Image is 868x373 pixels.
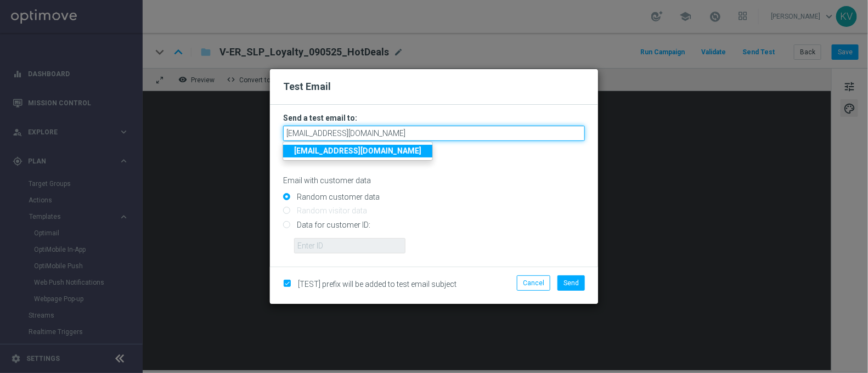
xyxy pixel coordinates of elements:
button: Cancel [517,275,550,291]
span: [TEST] prefix will be added to test email subject [298,280,456,289]
button: Send [557,275,585,291]
a: [EMAIL_ADDRESS][DOMAIN_NAME] [283,145,432,157]
p: Separate multiple addresses with commas [283,144,585,154]
input: Enter ID [294,238,405,253]
label: Random customer data [294,192,380,202]
h3: Send a test email to: [283,113,585,123]
span: Send [563,279,579,287]
h2: Test Email [283,80,585,93]
strong: [EMAIL_ADDRESS][DOMAIN_NAME] [294,146,421,155]
p: Email with customer data [283,176,585,185]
